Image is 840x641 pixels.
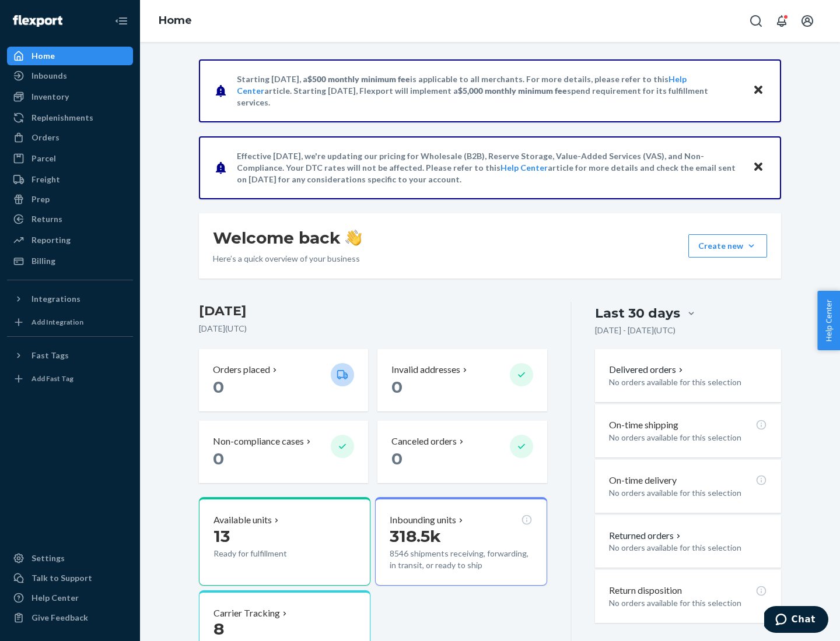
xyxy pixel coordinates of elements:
button: Close [751,159,766,176]
button: Open Search Box [744,9,768,33]
div: Help Center [32,592,79,604]
div: Parcel [32,153,56,164]
p: Here’s a quick overview of your business [213,253,362,265]
p: No orders available for this selection [609,597,767,609]
button: Create new [688,234,767,258]
a: Settings [7,549,133,568]
button: Close Navigation [110,9,133,33]
a: Freight [7,170,133,189]
p: Inbounding units [390,513,456,527]
a: Help Center [501,163,548,172]
p: No orders available for this selection [609,376,767,388]
p: On-time delivery [609,474,677,487]
span: 0 [391,377,402,397]
button: Integrations [7,290,133,308]
a: Reporting [7,231,133,249]
span: 8 [213,619,224,639]
p: Carrier Tracking [213,607,280,620]
div: Returns [32,213,62,225]
span: 0 [213,449,224,469]
p: Orders placed [213,363,270,376]
img: Flexport logo [13,15,62,27]
a: Prep [7,190,133,209]
p: Effective [DATE], we're updating our pricing for Wholesale (B2B), Reserve Storage, Value-Added Se... [237,150,741,185]
div: Last 30 days [595,304,680,322]
span: 0 [391,449,402,469]
p: Return disposition [609,584,682,597]
p: [DATE] ( UTC ) [199,323,547,334]
button: Orders placed 0 [199,349,368,411]
p: Available units [213,513,272,527]
button: Close [751,82,766,99]
button: Canceled orders 0 [377,421,547,483]
div: Home [32,50,55,62]
div: Replenishments [32,112,93,124]
span: 318.5k [390,526,441,546]
iframe: Opens a widget where you can chat to one of our agents [764,606,828,635]
a: Inbounds [7,66,133,85]
button: Non-compliance cases 0 [199,421,368,483]
div: Add Fast Tag [32,374,73,383]
p: [DATE] - [DATE] ( UTC ) [595,325,675,336]
div: Inventory [32,91,69,103]
button: Delivered orders [609,363,685,376]
span: 0 [213,377,224,397]
button: Invalid addresses 0 [377,349,547,411]
div: Settings [32,552,65,564]
a: Help Center [7,589,133,607]
button: Talk to Support [7,569,133,587]
button: Help Center [817,291,840,350]
a: Add Integration [7,313,133,332]
p: Ready for fulfillment [213,548,321,559]
div: Talk to Support [32,572,92,584]
div: Inbounds [32,70,67,82]
p: Starting [DATE], a is applicable to all merchants. For more details, please refer to this article... [237,73,741,108]
h3: [DATE] [199,302,547,320]
ol: breadcrumbs [149,4,201,38]
p: Non-compliance cases [213,435,304,448]
p: No orders available for this selection [609,432,767,443]
p: No orders available for this selection [609,542,767,554]
span: 13 [213,526,230,546]
a: Billing [7,252,133,270]
div: Freight [32,174,60,185]
a: Home [159,14,192,27]
button: Open notifications [770,9,793,33]
div: Orders [32,132,60,143]
p: Invalid addresses [391,363,460,376]
div: Add Integration [32,317,83,327]
p: Canceled orders [391,435,457,448]
button: Returned orders [609,529,683,543]
h1: Welcome back [213,227,362,248]
div: Integrations [32,293,80,305]
button: Open account menu [796,9,819,33]
a: Parcel [7,149,133,168]
a: Inventory [7,87,133,106]
a: Orders [7,128,133,147]
div: Fast Tags [32,350,69,361]
span: $5,000 monthly minimum fee [458,86,567,96]
p: No orders available for this selection [609,487,767,499]
a: Add Fast Tag [7,369,133,388]
a: Returns [7,210,133,228]
div: Prep [32,193,50,205]
span: $500 monthly minimum fee [307,74,410,84]
button: Inbounding units318.5k8546 shipments receiving, forwarding, in transit, or ready to ship [375,497,547,586]
div: Billing [32,255,55,267]
p: 8546 shipments receiving, forwarding, in transit, or ready to ship [390,548,532,571]
div: Give Feedback [32,612,88,624]
a: Replenishments [7,108,133,127]
a: Home [7,47,133,65]
button: Fast Tags [7,346,133,365]
div: Reporting [32,234,71,246]
button: Give Feedback [7,608,133,627]
button: Available units13Ready for fulfillment [199,497,370,586]
img: hand-wave emoji [345,230,362,246]
p: On-time shipping [609,418,678,432]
